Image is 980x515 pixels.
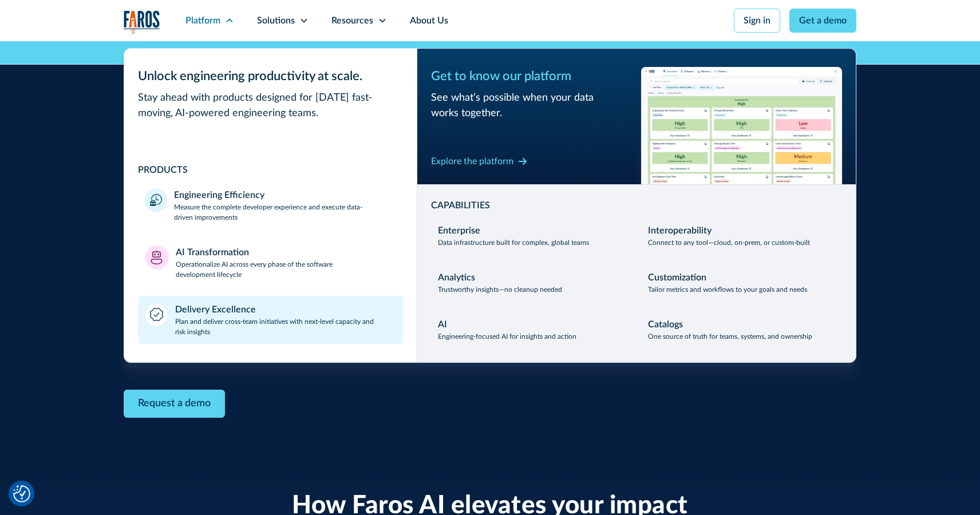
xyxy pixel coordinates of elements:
[174,202,396,223] p: Measure the complete developer experience and execute data-driven improvements
[648,284,807,295] p: Tailor metrics and workflows to your goals and needs
[641,264,842,302] a: CustomizationTailor metrics and workflows to your goals and needs
[431,152,527,171] a: Explore the platform
[175,316,397,337] p: Plan and deliver cross-team initiatives with next-level capacity and risk insights
[438,237,589,248] p: Data infrastructure built for complex, global teams
[641,311,842,348] a: CatalogsOne source of truth for teams, systems, and ownership
[438,284,562,295] p: Trustworthy insights—no cleanup needed
[13,485,30,502] button: Cookie Settings
[438,271,475,284] div: Analytics
[789,9,856,33] a: Get a demo
[438,331,576,342] p: Engineering-focused AI for insights and action
[138,90,403,121] div: Stay ahead with products designed for [DATE] fast-moving, AI-powered engineering teams.
[124,10,160,34] a: home
[648,271,706,284] div: Customization
[257,14,295,27] div: Solutions
[176,259,397,280] p: Operationalize AI across every phase of the software development lifecycle
[734,9,780,33] a: Sign in
[431,199,842,212] div: CAPABILITIES
[138,67,403,86] div: Unlock engineering productivity at scale.
[431,154,513,168] div: Explore the platform
[438,318,447,331] div: AI
[138,296,403,344] a: Delivery ExcellencePlan and deliver cross-team initiatives with next-level capacity and risk insi...
[431,90,632,121] div: See what’s possible when your data works together.
[641,67,842,184] img: Workflow productivity trends heatmap chart
[431,311,632,348] a: AIEngineering-focused AI for insights and action
[124,10,160,34] img: Logo of the analytics and reporting company Faros.
[124,41,856,363] nav: Platform
[138,181,403,229] a: Engineering EfficiencyMeasure the complete developer experience and execute data-driven improvements
[648,224,712,237] div: Interoperability
[331,14,373,27] div: Resources
[641,217,842,255] a: InteroperabilityConnect to any tool—cloud, on-prem, or custom-built
[13,485,30,502] img: Revisit consent button
[648,318,683,331] div: Catalogs
[175,303,256,316] div: Delivery Excellence
[138,239,403,287] a: AI TransformationOperationalize AI across every phase of the software development lifecycle
[438,224,480,237] div: Enterprise
[431,217,632,255] a: EnterpriseData infrastructure built for complex, global teams
[174,188,264,202] div: Engineering Efficiency
[124,390,225,418] a: Contact Modal
[185,14,220,27] div: Platform
[648,237,810,248] p: Connect to any tool—cloud, on-prem, or custom-built
[138,163,403,177] div: PRODUCTS
[176,245,249,259] div: AI Transformation
[648,331,812,342] p: One source of truth for teams, systems, and ownership
[431,264,632,302] a: AnalyticsTrustworthy insights—no cleanup needed
[431,67,632,86] div: Get to know our platform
